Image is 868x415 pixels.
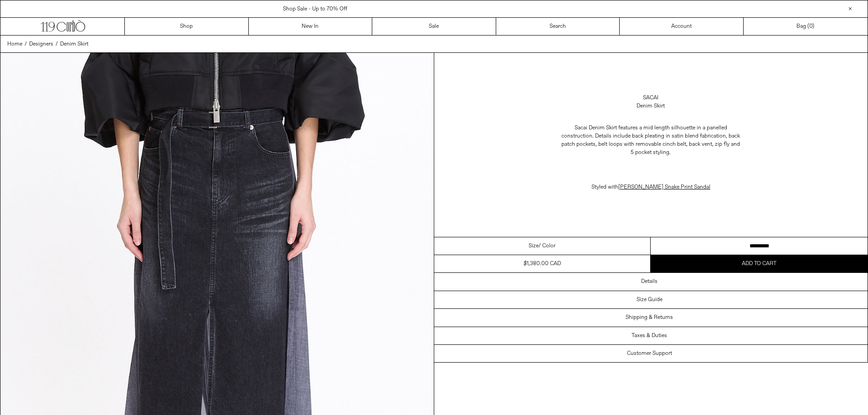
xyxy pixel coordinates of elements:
a: [PERSON_NAME] Snake Print Sandal [618,184,710,191]
a: Designers [29,40,53,48]
span: / Color [539,242,555,250]
span: Denim Skirt [60,41,88,48]
a: Denim Skirt [60,40,88,48]
a: New In [249,18,373,35]
div: $1,380.00 CAD [524,260,561,268]
p: Styled with [560,179,742,196]
a: Bag () [744,18,868,35]
a: Search [496,18,620,35]
a: Shop Sale - Up to 70% Off [283,5,347,13]
a: Sacai [643,94,658,102]
h3: Size Guide [637,297,663,303]
span: / [56,40,58,48]
span: ) [809,22,814,31]
h3: Customer Support [627,350,672,357]
a: Account [620,18,744,35]
div: Denim Skirt [637,102,665,110]
a: Sale [372,18,496,35]
h3: Shipping & Returns [626,314,673,321]
span: Size [529,242,539,250]
span: 0 [809,23,812,30]
span: Home [7,41,22,48]
button: Add to cart [651,255,868,272]
span: / [25,40,27,48]
p: Sacai Denim Skirt features a mid length silhouette in a panelled construction. Details include ba... [560,119,742,161]
span: Designers [29,41,53,48]
h3: Details [641,278,657,285]
span: Add to cart [742,260,776,267]
a: Home [7,40,22,48]
h3: Taxes & Duties [632,333,667,339]
a: Shop [125,18,249,35]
